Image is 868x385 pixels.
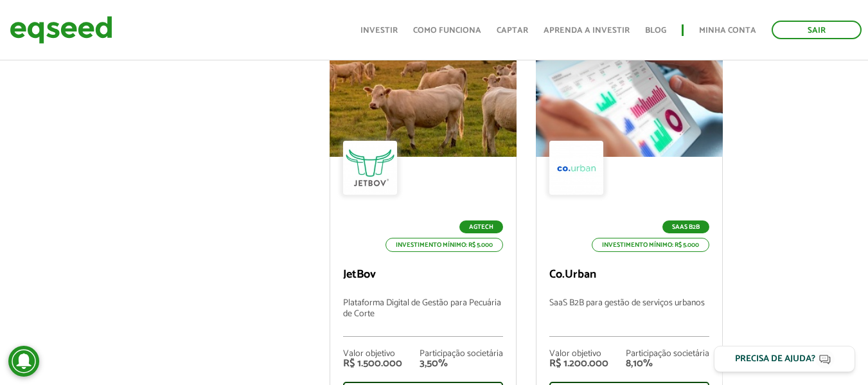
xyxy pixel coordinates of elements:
[626,359,709,369] div: 8,10%
[343,359,402,369] div: R$ 1.500.000
[626,350,709,359] div: Participação societária
[497,26,528,35] a: Captar
[549,268,709,282] p: Co.Urban
[549,359,608,369] div: R$ 1.200.000
[420,359,503,369] div: 3,50%
[420,350,503,359] div: Participação societária
[413,26,481,35] a: Como funciona
[385,238,503,252] p: Investimento mínimo: R$ 5.000
[343,298,503,337] p: Plataforma Digital de Gestão para Pecuária de Corte
[544,26,630,35] a: Aprenda a investir
[662,220,709,233] p: SaaS B2B
[360,26,398,35] a: Investir
[592,238,709,252] p: Investimento mínimo: R$ 5.000
[772,21,862,39] a: Sair
[645,26,666,35] a: Blog
[549,298,709,337] p: SaaS B2B para gestão de serviços urbanos
[459,220,503,233] p: Agtech
[343,350,402,359] div: Valor objetivo
[549,350,608,359] div: Valor objetivo
[343,268,503,282] p: JetBov
[699,26,756,35] a: Minha conta
[10,13,112,47] img: EqSeed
